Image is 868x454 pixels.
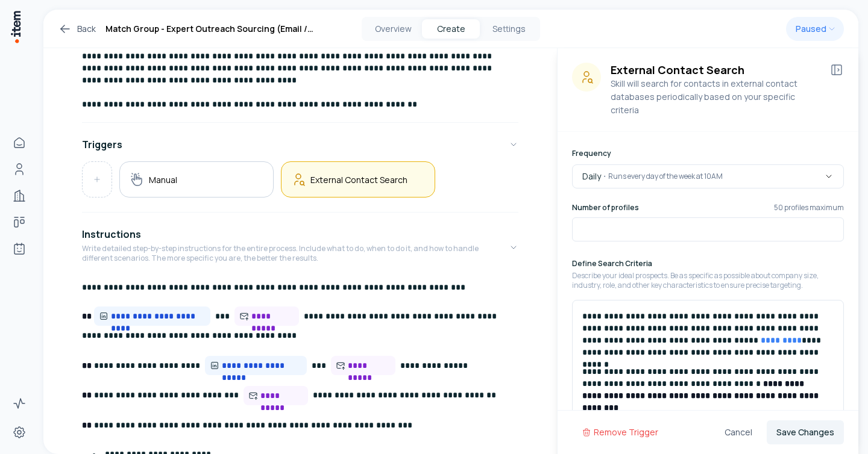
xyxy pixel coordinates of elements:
button: Save Changes [767,420,844,444]
a: Home [7,131,31,155]
a: Companies [7,184,31,208]
h1: Match Group - Expert Outreach Sourcing (Email / Linkedin) ™️ [105,22,320,36]
p: Skill will search for contacts in external contact databases periodically based on your specific ... [611,77,820,117]
a: Activity [7,391,31,415]
p: Describe your ideal prospects. Be as specific as possible about company size, industry, role, and... [572,271,844,290]
a: Agents [7,237,31,261]
a: Deals [7,210,31,234]
h4: Triggers [82,137,122,152]
a: Settings [7,420,31,444]
img: Item Brain Logo [10,10,22,44]
button: Triggers [82,128,518,161]
p: Write detailed step-by-step instructions for the entire process. Include what to do, when to do i... [82,244,509,263]
a: Back [58,22,96,36]
button: Cancel [715,420,762,444]
button: Settings [480,19,538,39]
button: Create [422,19,480,39]
h5: External Contact Search [310,174,407,185]
button: Overview [364,19,422,39]
h3: External Contact Search [611,63,820,77]
button: InstructionsWrite detailed step-by-step instructions for the entire process. Include what to do, ... [82,217,518,278]
h6: Define Search Criteria [572,258,844,269]
h4: Instructions [82,227,141,241]
button: Remove Trigger [572,420,668,444]
label: Frequency [572,148,611,158]
a: People [7,157,31,181]
div: Triggers [82,161,518,207]
p: 50 profiles maximum [774,203,844,213]
label: Number of profiles [572,203,639,213]
h5: Manual [149,174,177,185]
